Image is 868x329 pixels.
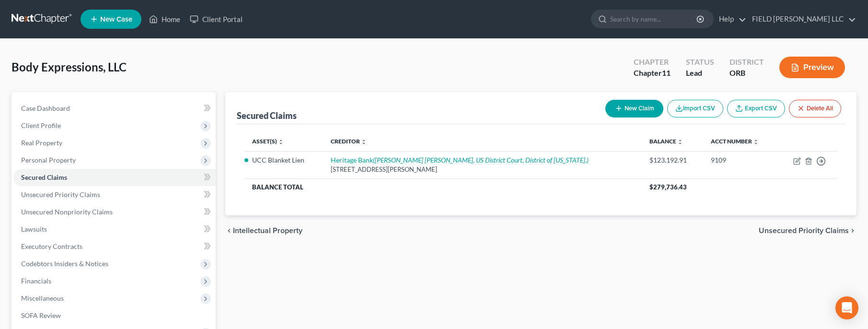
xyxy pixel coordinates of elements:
div: $123,192.91 [649,155,695,165]
button: Import CSV [667,100,723,117]
a: Case Dashboard [13,100,216,117]
div: [STREET_ADDRESS][PERSON_NAME] [331,165,634,174]
div: Chapter [634,57,671,68]
th: Balance Total [244,178,642,196]
span: Executory Contracts [21,242,82,250]
a: Asset(s) unfold_more [252,138,284,145]
span: Miscellaneous [21,294,64,302]
span: Financials [21,277,51,285]
i: unfold_more [677,139,683,145]
span: SOFA Review [21,311,61,319]
a: FIELD [PERSON_NAME] LLC [747,11,856,28]
span: New Case [100,16,132,23]
div: Open Intercom Messenger [835,296,858,319]
span: Case Dashboard [21,104,70,112]
div: Secured Claims [237,110,297,121]
span: Real Property [21,139,62,147]
span: Unsecured Priority Claims [759,227,849,235]
button: Delete All [789,100,841,117]
a: Export CSV [727,100,785,117]
span: $279,736.43 [649,183,687,191]
a: Creditor unfold_more [331,138,367,145]
span: Client Profile [21,121,61,129]
a: Unsecured Nonpriority Claims [13,203,216,221]
div: Status [686,57,714,68]
span: 11 [662,68,671,77]
a: Executory Contracts [13,238,216,255]
div: ORB [729,68,764,79]
i: unfold_more [361,139,367,145]
i: unfold_more [278,139,284,145]
a: Lawsuits [13,221,216,238]
a: Unsecured Priority Claims [13,186,216,203]
a: Acct Number unfold_more [711,138,759,145]
span: Personal Property [21,156,76,164]
span: Intellectual Property [233,227,302,235]
div: District [729,57,764,68]
button: Unsecured Priority Claims chevron_right [759,227,856,235]
button: chevron_left Intellectual Property [225,227,302,235]
a: Balance unfold_more [649,138,683,145]
button: New Claim [605,100,663,117]
a: Help [714,11,746,28]
a: Heritage Bank([PERSON_NAME] [PERSON_NAME], US District Court, District of [US_STATE].) [331,156,589,164]
span: Codebtors Insiders & Notices [21,259,108,268]
a: Client Portal [185,11,247,28]
i: unfold_more [753,139,759,145]
input: Search by name... [610,10,698,28]
i: chevron_right [849,227,856,235]
div: Chapter [634,68,671,79]
span: Lawsuits [21,225,47,233]
span: Unsecured Nonpriority Claims [21,208,113,216]
i: chevron_left [225,227,233,235]
a: SOFA Review [13,307,216,324]
span: Unsecured Priority Claims [21,190,100,199]
a: Secured Claims [13,169,216,186]
div: Lead [686,68,714,79]
li: UCC Blanket Lien [252,155,315,165]
i: ([PERSON_NAME] [PERSON_NAME], US District Court, District of [US_STATE].) [373,156,589,164]
span: Body Expressions, LLC [12,60,127,74]
button: Preview [779,57,845,78]
div: 9109 [711,155,769,165]
a: Home [144,11,185,28]
span: Secured Claims [21,173,67,181]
